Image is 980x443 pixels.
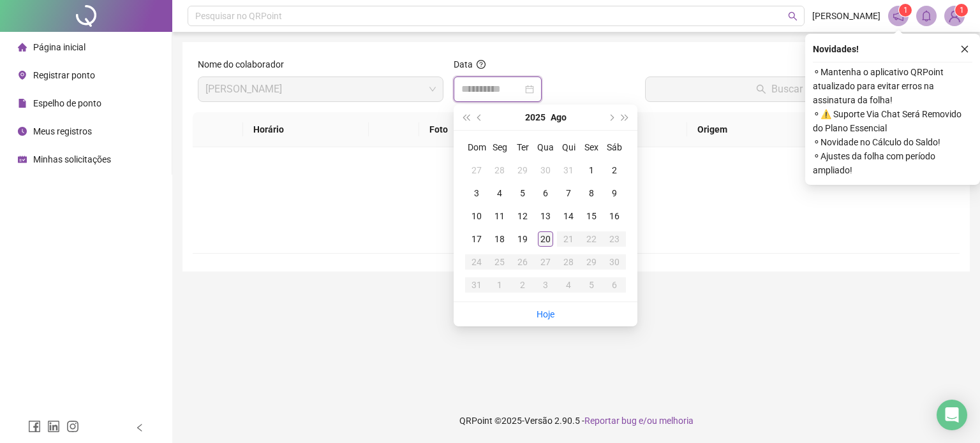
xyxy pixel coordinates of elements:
[33,42,85,52] span: Página inicial
[603,228,626,251] td: 2025-08-23
[18,99,27,108] span: file
[584,254,599,270] div: 29
[557,251,580,273] td: 2025-08-28
[469,163,484,178] div: 27
[960,45,969,54] span: close
[960,6,964,15] span: 1
[524,416,553,426] span: Versão
[47,420,60,433] span: linkedin
[488,273,511,296] td: 2025-09-01
[205,77,436,101] span: ERICA REIS DOS SANTOS
[788,11,798,21] span: search
[557,273,580,296] td: 2025-09-04
[538,277,553,293] div: 3
[465,182,488,205] td: 2025-08-03
[18,43,27,52] span: home
[607,163,622,178] div: 2
[515,254,530,270] div: 26
[580,228,603,251] td: 2025-08-22
[28,420,41,433] span: facebook
[33,126,92,136] span: Meus registros
[488,159,511,182] td: 2025-07-28
[557,205,580,228] td: 2025-08-14
[538,231,553,247] div: 20
[208,208,944,222] div: Não há dados
[813,135,972,149] span: ⚬ Novidade no Cálculo do Saldo!
[557,228,580,251] td: 2025-08-21
[534,182,557,205] td: 2025-08-06
[580,182,603,205] td: 2025-08-08
[580,273,603,296] td: 2025-09-05
[584,208,599,224] div: 15
[538,185,553,201] div: 6
[511,159,534,182] td: 2025-07-29
[18,71,27,80] span: environment
[557,136,580,159] th: Qui
[603,182,626,205] td: 2025-08-09
[921,10,932,22] span: bell
[469,254,484,270] div: 24
[33,98,101,108] span: Espelho de ponto
[469,208,484,224] div: 10
[534,205,557,228] td: 2025-08-13
[603,273,626,296] td: 2025-09-06
[561,185,576,201] div: 7
[557,159,580,182] td: 2025-07-31
[538,163,553,178] div: 30
[465,159,488,182] td: 2025-07-27
[534,228,557,251] td: 2025-08-20
[584,163,599,178] div: 1
[465,136,488,159] th: Dom
[511,273,534,296] td: 2025-09-02
[515,277,530,293] div: 2
[477,60,486,69] span: question-circle
[492,231,507,247] div: 18
[561,277,576,293] div: 4
[459,105,473,130] button: super-prev-year
[584,277,599,293] div: 5
[488,136,511,159] th: Seg
[561,163,576,178] div: 31
[584,416,694,426] span: Reportar bug e/ou melhoria
[18,127,27,136] span: clock-circle
[465,251,488,273] td: 2025-08-24
[465,228,488,251] td: 2025-08-17
[607,185,622,201] div: 9
[492,185,507,201] div: 4
[534,251,557,273] td: 2025-08-27
[525,105,546,130] button: year panel
[603,251,626,273] td: 2025-08-30
[538,208,553,224] div: 13
[561,208,576,224] div: 14
[33,154,111,164] span: Minhas solicitações
[561,231,576,247] div: 21
[465,273,488,296] td: 2025-08-31
[469,231,484,247] div: 17
[534,273,557,296] td: 2025-09-03
[603,136,626,159] th: Sáb
[511,228,534,251] td: 2025-08-19
[551,105,567,130] button: month panel
[419,112,516,147] th: Foto
[584,185,599,201] div: 8
[607,208,622,224] div: 16
[198,57,292,71] label: Nome do colaborador
[135,423,144,432] span: left
[66,420,79,433] span: instagram
[607,254,622,270] div: 30
[618,105,632,130] button: super-next-year
[534,136,557,159] th: Qua
[813,149,972,177] span: ⚬ Ajustes da folha com período ampliado!
[955,4,968,17] sup: Atualize o seu contato no menu Meus Dados
[515,231,530,247] div: 19
[813,42,859,56] span: Novidades !
[945,6,964,25] img: 23308
[492,254,507,270] div: 25
[511,136,534,159] th: Ter
[492,208,507,224] div: 11
[511,251,534,273] td: 2025-08-26
[465,205,488,228] td: 2025-08-10
[645,76,954,102] button: Buscar registros
[557,182,580,205] td: 2025-08-07
[893,10,904,22] span: notification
